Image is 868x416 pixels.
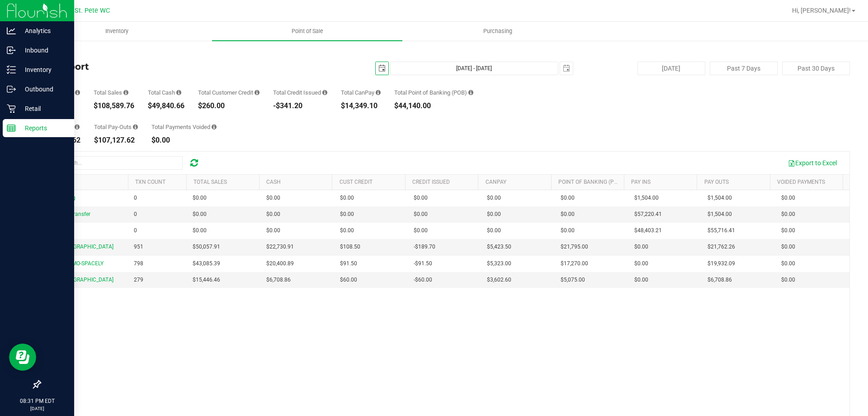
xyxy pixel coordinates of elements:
[340,243,360,251] span: $108.50
[777,179,825,185] a: Voided Payments
[4,397,70,405] p: 08:31 PM EDT
[7,104,16,113] inline-svg: Retail
[7,124,16,133] inline-svg: Reports
[7,65,16,74] inline-svg: Inventory
[322,90,327,96] i: Sum of all successful refund transaction amounts from purchase returns resulting in account credi...
[487,276,511,284] span: $3,602.60
[134,243,143,251] span: 951
[193,179,227,185] a: Total Sales
[134,194,137,202] span: 0
[46,260,104,267] span: Till 2 - COSMO-SPACELY
[134,226,137,235] span: 0
[148,102,184,110] div: $49,840.66
[266,259,294,268] span: $20,400.89
[487,194,501,202] span: $0.00
[402,22,593,41] a: Purchasing
[340,194,354,202] span: $0.00
[376,90,381,96] i: Sum of all successful, non-voided payment transaction amounts using CanPay (as well as manual Can...
[341,102,381,110] div: $14,349.10
[193,226,207,235] span: $0.00
[792,7,851,14] span: Hi, [PERSON_NAME]!
[94,124,138,130] div: Total Pay-Outs
[193,210,207,219] span: $0.00
[558,179,623,185] a: Point of Banking (POB)
[561,210,575,219] span: $0.00
[16,103,70,114] p: Retail
[340,226,354,235] span: $0.00
[376,62,388,75] span: select
[266,276,291,284] span: $6,708.86
[75,90,80,96] i: Count of all successful payment transactions, possibly including voids, refunds, and cash-back fr...
[40,62,310,72] h4: Till Report
[193,243,220,251] span: $50,057.91
[4,405,70,412] p: [DATE]
[414,226,428,235] span: $0.00
[560,62,573,75] span: select
[340,276,357,284] span: $60.00
[781,276,795,284] span: $0.00
[487,210,501,219] span: $0.00
[266,179,281,185] a: Cash
[634,276,648,284] span: $0.00
[561,226,575,235] span: $0.00
[134,276,143,284] span: 279
[340,259,357,268] span: $91.50
[273,102,327,110] div: -$341.20
[94,102,134,110] div: $108,589.76
[394,102,473,110] div: $44,140.00
[151,124,217,130] div: Total Payments Voided
[22,22,212,41] a: Inventory
[414,194,428,202] span: $0.00
[193,194,207,202] span: $0.00
[133,124,138,130] i: Sum of all cash pay-outs removed from tills within the date range.
[414,243,435,251] span: -$189.70
[561,259,588,268] span: $17,270.00
[46,244,113,250] span: Till 1 - [GEOGRAPHIC_DATA]
[394,90,473,96] div: Total Point of Banking (POB)
[708,210,732,219] span: $1,504.00
[266,194,280,202] span: $0.00
[193,276,220,284] span: $15,446.46
[134,210,137,219] span: 0
[94,90,134,96] div: Total Sales
[561,194,575,202] span: $0.00
[634,226,662,235] span: $48,403.21
[341,90,381,96] div: Total CanPay
[47,156,183,170] input: Search...
[634,243,648,251] span: $0.00
[212,124,217,130] i: Sum of all voided payment transaction amounts (excluding tips and transaction fees) within the da...
[266,210,280,219] span: $0.00
[637,62,705,75] button: [DATE]
[16,45,70,56] p: Inbound
[782,62,850,75] button: Past 30 Days
[781,194,795,202] span: $0.00
[634,259,648,268] span: $0.00
[16,64,70,75] p: Inventory
[634,194,659,202] span: $1,504.00
[414,259,432,268] span: -$91.50
[151,137,217,144] div: $0.00
[414,210,428,219] span: $0.00
[94,137,138,144] div: $107,127.62
[93,27,141,35] span: Inventory
[255,90,259,96] i: Sum of all successful, non-voided payment transaction amounts using account credit as the payment...
[412,179,450,185] a: Credit Issued
[781,259,795,268] span: $0.00
[198,102,259,110] div: $260.00
[468,90,473,96] i: Sum of the successful, non-voided point-of-banking payment transaction amounts, both via payment ...
[634,210,662,219] span: $57,220.41
[340,179,373,185] a: Cust Credit
[148,90,184,96] div: Total Cash
[9,344,36,371] iframe: Resource center
[340,210,354,219] span: $0.00
[16,123,70,134] p: Reports
[212,22,402,41] a: Point of Sale
[782,155,843,171] button: Export to Excel
[561,243,588,251] span: $21,795.00
[487,226,501,235] span: $0.00
[414,276,432,284] span: -$60.00
[708,259,735,268] span: $19,932.09
[708,194,732,202] span: $1,504.00
[471,27,524,35] span: Purchasing
[193,259,220,268] span: $43,085.39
